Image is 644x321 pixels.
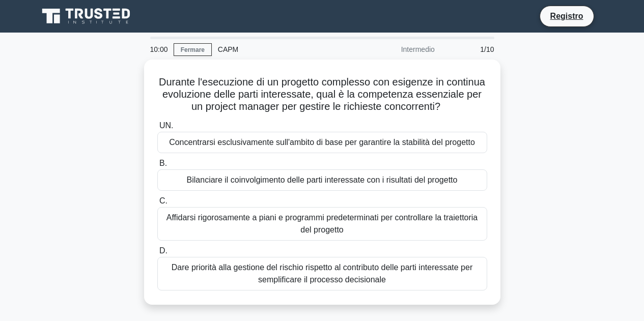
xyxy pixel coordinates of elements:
font: 10:00 [150,45,168,53]
font: Affidarsi rigorosamente a piani e programmi predeterminati per controllare la traiettoria del pro... [166,213,478,234]
font: Dare priorità alla gestione del rischio rispetto al contributo delle parti interessate per sempli... [172,263,472,284]
a: Registro [544,10,590,22]
a: Fermare [174,43,212,56]
font: B. [159,159,167,167]
font: UN. [159,121,174,130]
font: Bilanciare il coinvolgimento delle parti interessate con i risultati del progetto [187,176,458,184]
font: CAPM [218,45,238,53]
font: Concentrarsi esclusivamente sull'ambito di base per garantire la stabilità del progetto [169,138,475,147]
font: Registro [550,12,583,20]
font: Intermedio [401,45,435,53]
font: 1/10 [480,45,494,53]
font: Fermare [181,46,205,53]
font: Durante l'esecuzione di un progetto complesso con esigenze in continua evoluzione delle parti int... [159,76,485,112]
font: D. [159,246,167,255]
font: C. [159,196,167,205]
